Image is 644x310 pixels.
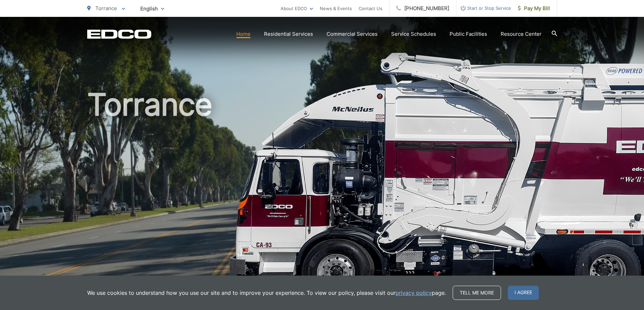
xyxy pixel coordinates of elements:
span: Torrance [95,5,117,11]
a: Public Facilities [450,30,487,38]
a: privacy policy [396,289,432,297]
a: Home [236,30,251,38]
span: English [135,3,169,15]
span: I agree [508,286,539,300]
p: We use cookies to understand how you use our site and to improve your experience. To view our pol... [87,289,446,297]
span: Pay My Bill [518,4,550,12]
a: Service Schedules [391,30,436,38]
a: Commercial Services [327,30,378,38]
a: News & Events [320,4,352,12]
a: About EDCO [281,4,313,12]
a: Tell me more [453,286,501,300]
a: Residential Services [264,30,313,38]
a: EDCD logo. Return to the homepage. [87,29,151,39]
a: Contact Us [359,4,382,12]
h1: Torrance [87,88,557,301]
a: Resource Center [501,30,542,38]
